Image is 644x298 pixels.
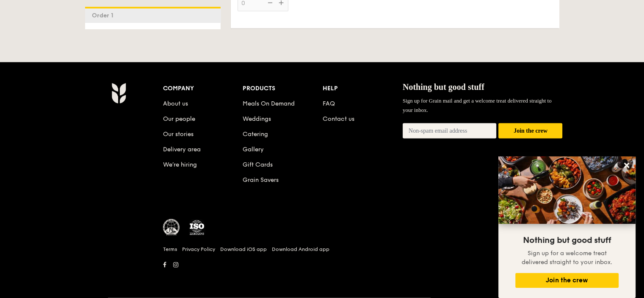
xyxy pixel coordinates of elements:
[243,146,264,153] a: Gallery
[243,83,323,95] div: Products
[403,123,497,139] input: Non-spam email address
[243,115,271,123] a: Weddings
[498,123,562,139] button: Join the crew
[515,273,619,288] button: Join the crew
[620,159,633,172] button: Close
[163,83,243,95] div: Company
[272,246,329,253] a: Download Android app
[163,115,195,123] a: Our people
[523,235,611,245] span: Nothing but good stuff
[323,115,354,123] a: Contact us
[243,176,279,184] a: Grain Savers
[188,219,205,236] img: ISO Certified
[323,100,335,107] a: FAQ
[163,246,177,253] a: Terms
[323,83,403,95] div: Help
[498,156,636,224] img: DSC07876-Edit02-Large.jpeg
[163,161,197,168] a: We’re hiring
[163,219,180,236] img: MUIS Halal Certified
[403,97,552,113] span: Sign up for Grain mail and get a welcome treat delivered straight to your inbox.
[163,100,188,107] a: About us
[163,131,193,138] a: Our stories
[243,161,273,168] a: Gift Cards
[243,131,268,138] a: Catering
[522,250,612,266] span: Sign up for a welcome treat delivered straight to your inbox.
[403,82,484,92] span: Nothing but good stuff
[78,271,566,278] h6: Revision
[92,12,117,19] span: Order 1
[182,246,215,253] a: Privacy Policy
[111,83,126,104] img: AYc88T3wAAAABJRU5ErkJggg==
[220,246,267,253] a: Download iOS app
[163,146,201,153] a: Delivery area
[243,100,295,107] a: Meals On Demand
